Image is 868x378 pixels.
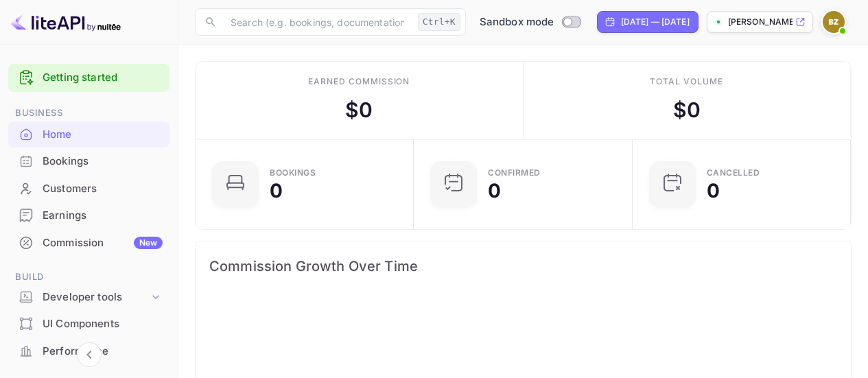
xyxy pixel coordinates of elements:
a: Performance [8,338,169,364]
span: Commission Growth Over Time [209,255,837,277]
div: Getting started [8,64,169,92]
img: Brian Zimbeva [823,11,845,33]
div: Developer tools [43,290,149,305]
span: Business [8,106,169,121]
a: Bookings [8,148,169,174]
div: Home [43,127,163,143]
img: LiteAPI logo [11,11,121,33]
div: Confirmed [488,169,541,177]
div: Performance [8,338,169,365]
div: Earnings [8,202,169,229]
div: UI Components [8,311,169,338]
button: Collapse navigation [77,342,102,367]
div: Earned commission [308,75,410,88]
div: Customers [43,181,163,197]
div: Performance [43,344,163,359]
a: UI Components [8,311,169,336]
a: Home [8,121,169,147]
div: Switch to Production mode [474,14,586,30]
div: Earnings [43,208,163,224]
div: Bookings [270,169,316,177]
a: Earnings [8,202,169,228]
div: New [134,237,163,249]
div: Total volume [650,75,723,88]
div: $ 0 [673,95,701,126]
div: 0 [270,181,283,200]
div: [DATE] — [DATE] [621,16,690,28]
div: CommissionNew [8,230,169,257]
a: Customers [8,176,169,201]
div: Developer tools [8,285,169,309]
span: Sandbox mode [480,14,554,30]
div: $ 0 [345,95,373,126]
input: Search (e.g. bookings, documentation) [222,8,412,36]
span: Build [8,270,169,285]
div: Bookings [8,148,169,175]
div: Commission [43,235,163,251]
div: 0 [707,181,720,200]
div: CANCELLED [707,169,760,177]
div: Bookings [43,154,163,169]
div: Customers [8,176,169,202]
div: Ctrl+K [418,13,460,31]
a: Getting started [43,70,163,86]
a: CommissionNew [8,230,169,255]
div: UI Components [43,316,163,332]
div: Home [8,121,169,148]
p: [PERSON_NAME][DOMAIN_NAME]... [728,16,793,28]
div: 0 [488,181,501,200]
